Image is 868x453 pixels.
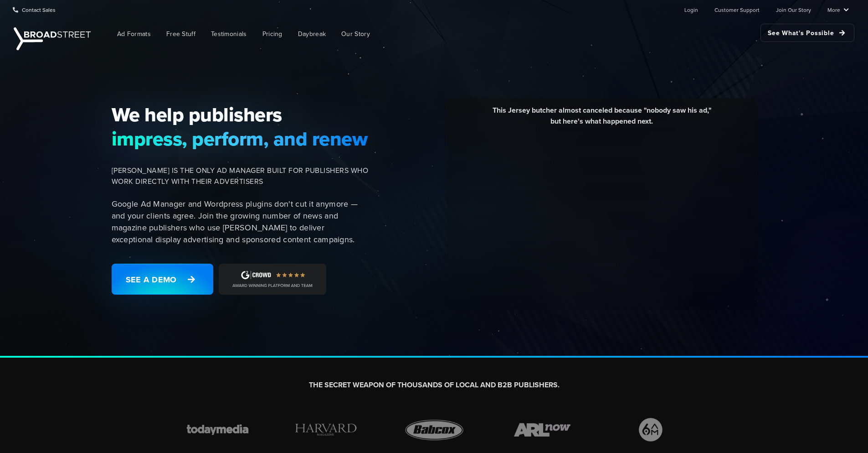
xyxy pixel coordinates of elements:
div: This Jersey butcher almost canceled because "nobody saw his ad," but here's what happened next. [454,105,750,134]
a: Daybreak [291,24,333,44]
img: brand-icon [180,416,256,444]
span: We help publishers [112,103,369,126]
img: brand-icon [396,416,472,444]
img: brand-icon [613,416,688,444]
img: brand-icon [288,416,364,444]
a: Free Stuff [159,24,202,44]
nav: Main [96,19,854,49]
a: Customer Support [714,0,760,19]
span: Our Story [341,29,370,39]
h2: THE SECRET WEAPON OF THOUSANDS OF LOCAL AND B2B PUBLISHERS. [180,380,688,390]
img: Broadstreet | The Ad Manager for Small Publishers [14,27,91,50]
a: More [827,0,849,19]
a: Ad Formats [110,24,158,44]
iframe: YouTube video player [454,134,750,300]
span: Testimonials [211,29,247,39]
span: [PERSON_NAME] IS THE ONLY AD MANAGER BUILT FOR PUBLISHERS WHO WORK DIRECTLY WITH THEIR ADVERTISERS [112,165,369,187]
img: brand-icon [504,416,580,444]
a: See a Demo [112,264,213,295]
p: Google Ad Manager and Wordpress plugins don't cut it anymore — and your clients agree. Join the g... [112,198,369,245]
a: See What's Possible [760,24,854,42]
span: impress, perform, and renew [112,127,369,151]
a: Join Our Story [776,0,811,19]
a: Pricing [256,24,289,44]
span: Free Stuff [166,29,195,39]
span: Pricing [262,29,282,39]
a: Login [684,0,698,19]
span: Daybreak [298,29,326,39]
a: Our Story [334,24,377,44]
span: Ad Formats [117,29,151,39]
a: Testimonials [204,24,254,44]
a: Contact Sales [13,0,56,19]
